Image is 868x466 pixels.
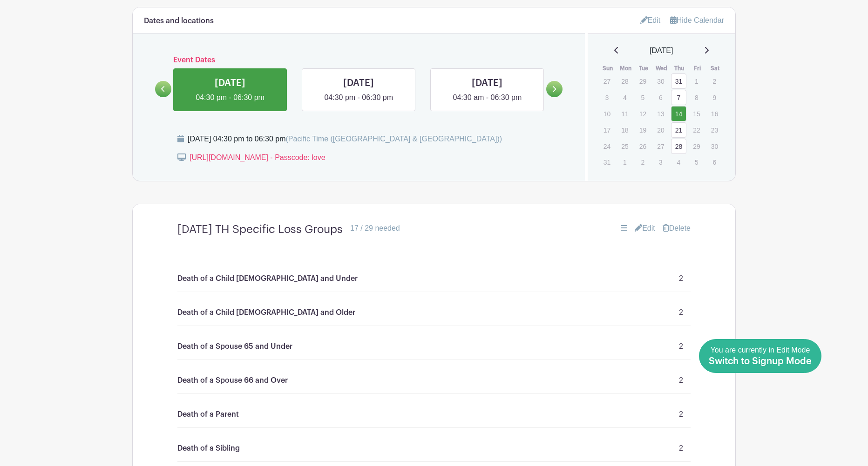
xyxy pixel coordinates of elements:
[177,443,240,454] p: Death of a Sibling
[617,155,632,169] p: 1
[177,375,288,386] p: Death of a Spouse 66 and Over
[635,155,651,169] p: 2
[706,64,725,73] th: Sat
[707,123,722,137] p: 23
[671,122,686,138] a: 21
[689,155,704,169] p: 5
[653,74,668,88] p: 30
[671,90,686,105] a: 7
[177,273,358,284] p: Death of a Child [DEMOGRAPHIC_DATA] and Under
[663,223,691,234] a: Delete
[617,139,632,153] p: 25
[617,64,635,73] th: Mon
[144,17,214,26] h6: Dates and locations
[689,139,704,153] p: 29
[599,123,615,137] p: 17
[617,107,632,121] p: 11
[709,357,812,366] span: Switch to Signup Mode
[679,341,683,352] p: 2
[679,307,683,318] p: 2
[599,107,615,121] p: 10
[679,273,683,284] p: 2
[679,443,683,454] p: 2
[689,123,704,137] p: 22
[177,223,343,236] h4: [DATE] TH Specific Loss Groups
[177,341,292,352] p: Death of a Spouse 65 and Under
[653,90,668,105] p: 6
[599,90,615,105] p: 3
[188,133,502,145] div: [DATE] 04:30 pm to 06:30 pm
[707,74,722,88] p: 2
[671,139,686,154] a: 28
[707,90,722,105] p: 9
[285,135,502,143] span: (Pacific Time ([GEOGRAPHIC_DATA] & [GEOGRAPHIC_DATA]))
[671,106,686,121] a: 14
[653,139,668,153] p: 27
[635,139,651,153] p: 26
[653,123,668,137] p: 20
[699,339,821,373] a: You are currently in Edit Mode Switch to Signup Mode
[190,153,325,161] a: [URL][DOMAIN_NAME] - Passcode: love
[640,13,661,28] a: Edit
[707,155,722,169] p: 6
[635,123,651,137] p: 19
[670,16,724,24] a: Hide Calendar
[689,74,704,88] p: 1
[688,64,706,73] th: Fri
[635,223,655,234] a: Edit
[599,64,617,73] th: Sun
[171,56,546,65] h6: Event Dates
[635,74,651,88] p: 29
[689,90,704,105] p: 8
[671,155,686,169] p: 4
[599,74,615,88] p: 27
[635,90,651,105] p: 5
[635,107,651,121] p: 12
[707,139,722,153] p: 30
[653,155,668,169] p: 3
[689,107,704,121] p: 15
[635,64,653,73] th: Tue
[599,155,615,169] p: 31
[679,375,683,386] p: 2
[653,107,668,121] p: 13
[617,74,632,88] p: 28
[709,346,812,366] span: You are currently in Edit Mode
[177,409,239,420] p: Death of a Parent
[679,409,683,420] p: 2
[350,223,400,234] div: 17 / 29 needed
[599,139,615,153] p: 24
[650,45,673,56] span: [DATE]
[617,123,632,137] p: 18
[652,64,671,73] th: Wed
[671,73,686,89] a: 31
[671,64,689,73] th: Thu
[177,307,355,318] p: Death of a Child [DEMOGRAPHIC_DATA] and Older
[617,90,632,105] p: 4
[707,107,722,121] p: 16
